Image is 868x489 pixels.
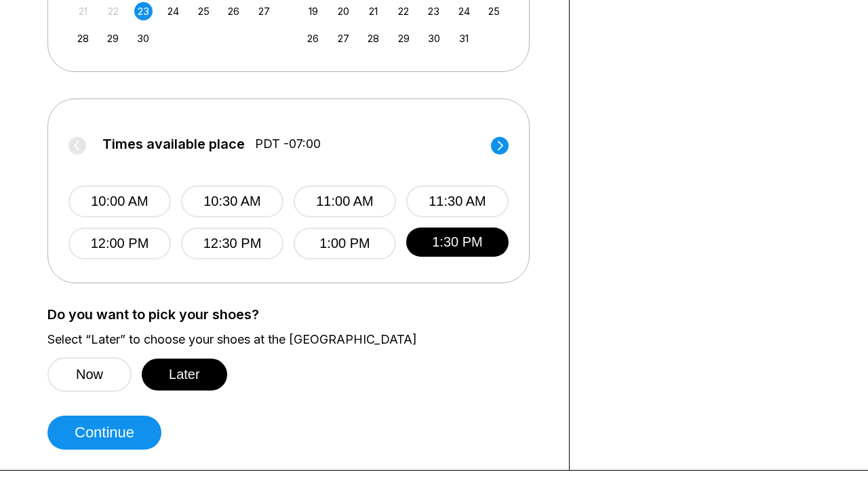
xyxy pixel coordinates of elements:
[164,2,182,20] div: Choose Wednesday, September 24th, 2025
[485,2,503,20] div: Choose Saturday, October 25th, 2025
[68,228,171,259] button: 12:00 PM
[255,2,273,20] div: Choose Saturday, September 27th, 2025
[255,137,321,151] span: PDT -07:00
[395,29,413,48] div: Choose Wednesday, October 29th, 2025
[142,359,227,391] button: Later
[334,2,353,20] div: Choose Monday, October 20th, 2025
[104,2,122,20] div: Not available Monday, September 22nd, 2025
[364,2,382,20] div: Choose Tuesday, October 21st, 2025
[134,2,153,20] div: Choose Tuesday, September 23rd, 2025
[74,29,92,48] div: Choose Sunday, September 28th, 2025
[224,2,243,20] div: Choose Friday, September 26th, 2025
[102,137,245,151] span: Times available place
[294,185,396,217] button: 11:00 AM
[304,29,322,48] div: Choose Sunday, October 26th, 2025
[406,185,509,217] button: 11:30 AM
[47,416,161,450] button: Continue
[195,2,213,20] div: Choose Thursday, September 25th, 2025
[425,29,443,48] div: Choose Thursday, October 30th, 2025
[47,357,132,392] button: Now
[455,29,473,48] div: Choose Friday, October 31st, 2025
[104,29,122,48] div: Choose Monday, September 29th, 2025
[294,228,396,259] button: 1:00 PM
[334,29,353,48] div: Choose Monday, October 27th, 2025
[364,29,382,48] div: Choose Tuesday, October 28th, 2025
[68,185,171,217] button: 10:00 AM
[74,2,92,20] div: Not available Sunday, September 21st, 2025
[304,2,322,20] div: Choose Sunday, October 19th, 2025
[47,332,549,347] label: Select “Later” to choose your shoes at the [GEOGRAPHIC_DATA]
[181,185,283,217] button: 10:30 AM
[47,307,549,322] label: Do you want to pick your shoes?
[425,2,443,20] div: Choose Thursday, October 23rd, 2025
[181,228,283,259] button: 12:30 PM
[395,2,413,20] div: Choose Wednesday, October 22nd, 2025
[406,228,509,257] button: 1:30 PM
[455,2,473,20] div: Choose Friday, October 24th, 2025
[134,29,153,48] div: Choose Tuesday, September 30th, 2025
